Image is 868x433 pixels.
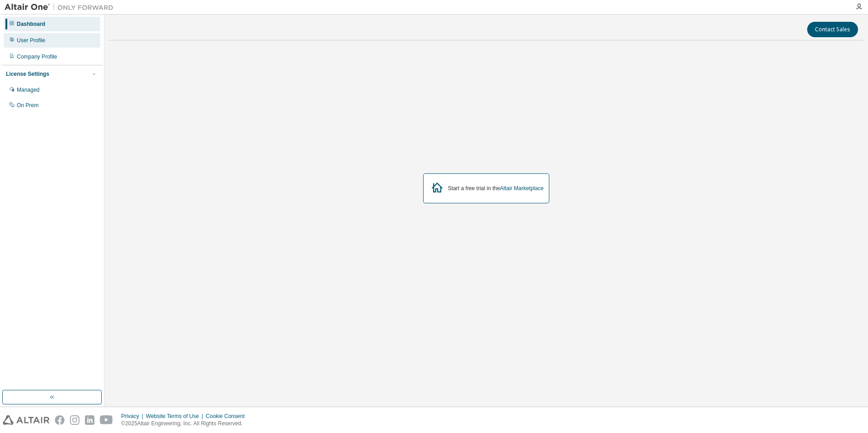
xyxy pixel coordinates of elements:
img: Altair One [5,3,118,12]
div: Start a free trial in the [448,185,544,192]
img: youtube.svg [100,415,113,425]
div: Managed [17,86,39,93]
div: User Profile [17,37,45,44]
div: Website Terms of Use [146,413,206,420]
a: Altair Marketplace [500,185,543,192]
div: Dashboard [17,20,45,28]
img: altair_logo.svg [3,415,49,425]
div: Privacy [121,413,146,420]
p: © 2025 Altair Engineering, Inc. All Rights Reserved. [121,420,250,428]
div: License Settings [6,70,49,78]
div: On Prem [17,102,39,109]
div: Cookie Consent [206,413,250,420]
img: linkedin.svg [85,415,94,425]
div: Company Profile [17,53,57,60]
img: facebook.svg [55,415,64,425]
button: Contact Sales [807,22,858,37]
img: instagram.svg [70,415,79,425]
